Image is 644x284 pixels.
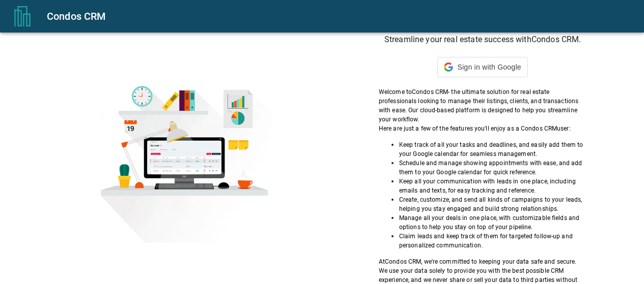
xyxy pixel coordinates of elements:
div: Condos CRM [47,8,632,24]
p: Schedule and manage showing appointments with ease, and add them to your Google calendar for quic... [399,159,586,177]
p: Manage all your deals in one place, with customizable fields and options to help you stay on top ... [399,213,586,232]
h6: Streamline your real estate success with Condos CRM . [379,33,586,47]
p: Here are just a few of the features you'll enjoy as a Condos CRM user: [379,124,586,133]
p: Keep all your communication with leads in one place, including emails and texts, for easy trackin... [399,177,586,195]
p: Claim leads and keep track of them for targeted follow-up and personalized communication. [399,232,586,250]
p: Create, customize, and send all kinds of campaigns to your leads, helping you stay engaged and bu... [399,195,586,213]
p: Welcome to Condos CRM - the ultimate solution for real estate professionals looking to manage the... [379,87,586,124]
span: Sign in with Google [457,63,521,71]
p: Keep track of all your tasks and deadlines, and easily add them to your Google calendar for seaml... [399,140,586,159]
div: Sign in with Google [437,57,527,77]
